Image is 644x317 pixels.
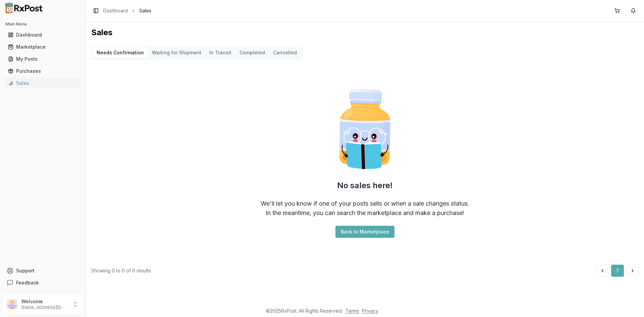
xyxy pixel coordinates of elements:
[8,32,77,38] div: Dashboard
[91,267,151,274] div: Showing 0 to 0 of 0 results
[8,80,77,87] div: Sales
[322,86,408,172] img: Smart Pill Bottle
[3,66,83,76] button: Purchases
[139,7,151,14] span: Sales
[3,3,46,13] img: RxPost Logo
[345,308,359,314] a: Terms
[16,279,39,286] span: Feedback
[21,298,68,305] p: Welcome
[3,54,83,64] button: My Posts
[3,78,83,89] button: Sales
[3,265,83,277] button: Support
[337,180,393,191] h2: No sales here!
[269,47,301,58] button: Cancelled
[335,226,394,238] button: Back to Marketplace
[261,199,469,208] div: We'll let you know if one of your posts sells or when a sale changes status.
[611,265,624,277] button: 1
[3,30,83,40] button: Dashboard
[5,65,80,77] a: Purchases
[362,308,378,314] a: Privacy
[103,7,128,14] a: Dashboard
[103,7,151,14] nav: breadcrumb
[7,299,17,310] img: User avatar
[5,29,80,41] a: Dashboard
[3,42,83,52] button: Marketplace
[8,44,77,50] div: Marketplace
[235,47,269,58] button: Completed
[5,53,80,65] a: My Posts
[205,47,235,58] button: In Transit
[5,21,80,27] h2: Main Menu
[91,27,639,38] h1: Sales
[266,208,464,218] div: In the meantime, you can search the marketplace and make a purchase!
[5,77,80,89] a: Sales
[21,305,68,310] p: [EMAIL_ADDRESS][DOMAIN_NAME]
[5,41,80,53] a: Marketplace
[8,68,77,74] div: Purchases
[93,47,148,58] button: Needs Confirmation
[148,47,205,58] button: Waiting for Shipment
[3,277,83,289] button: Feedback
[8,56,77,62] div: My Posts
